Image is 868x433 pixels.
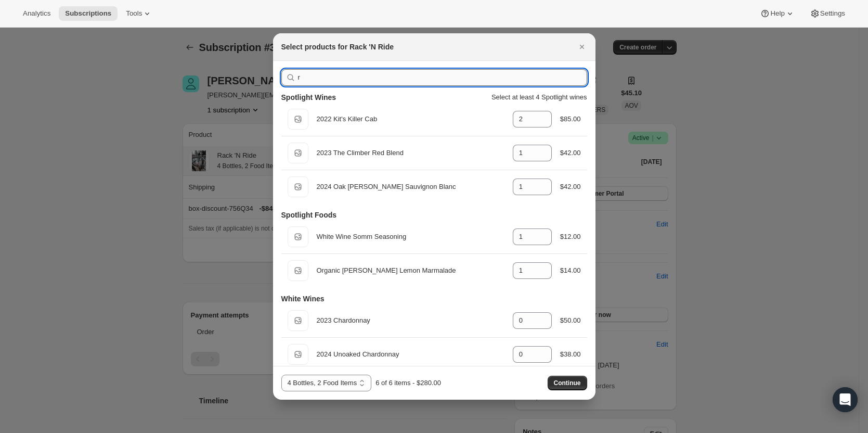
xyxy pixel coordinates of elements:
[281,210,337,220] h3: Spotlight Foods
[317,349,504,360] div: 2024 Unoaked Chardonnay
[560,148,581,158] div: $42.00
[560,182,581,192] div: $42.00
[317,114,504,124] div: 2022 Kit's Killer Cab
[17,6,57,21] button: Analytics
[548,376,587,390] button: Continue
[560,315,581,326] div: $50.00
[281,92,336,103] h3: Spotlight Wines
[317,315,504,326] div: 2023 Chardonnay
[560,232,581,242] div: $12.00
[23,9,50,18] span: Analytics
[833,387,858,412] div: Open Intercom Messenger
[770,9,784,18] span: Help
[281,294,325,304] h3: White Wines
[281,42,394,52] h2: Select products for Rack 'N Ride
[317,148,504,158] div: 2023 The Climber Red Blend
[65,9,111,18] span: Subscriptions
[804,6,851,21] button: Settings
[554,379,581,387] span: Continue
[126,9,142,18] span: Tools
[317,182,504,192] div: 2024 Oak [PERSON_NAME] Sauvignon Blanc
[59,6,118,21] button: Subscriptions
[820,9,845,18] span: Settings
[560,265,581,276] div: $14.00
[560,114,581,124] div: $85.00
[560,349,581,360] div: $38.00
[754,6,801,21] button: Help
[491,92,587,103] p: Select at least 4 Spotlight wines
[120,6,159,21] button: Tools
[575,40,589,54] button: Close
[317,265,504,276] div: Organic [PERSON_NAME] Lemon Marmalade
[375,378,441,388] div: 6 of 6 items - $280.00
[298,69,587,86] input: Search products
[317,232,504,242] div: White Wine Somm Seasoning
